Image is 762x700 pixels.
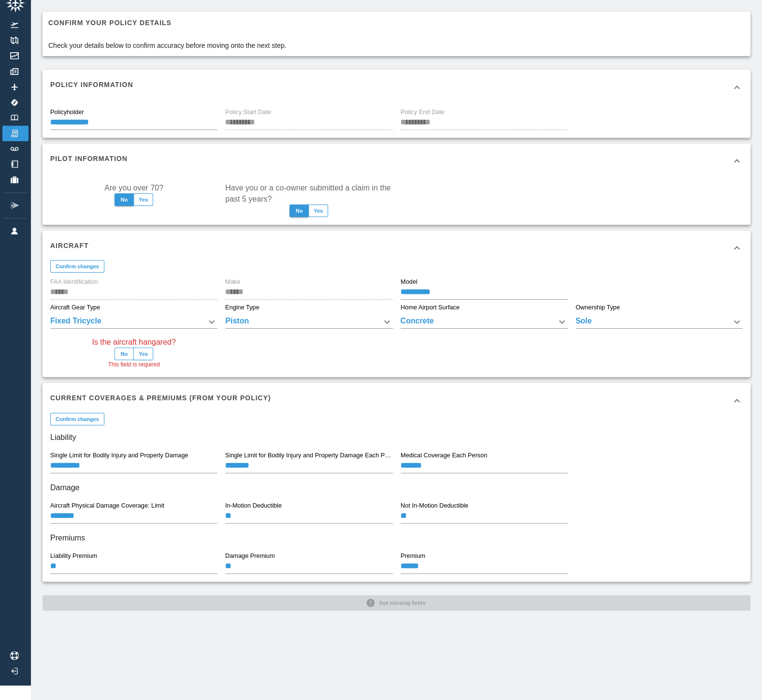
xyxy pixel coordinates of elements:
h6: Aircraft [50,240,89,251]
div: Pilot Information [43,144,750,178]
h6: Confirm your policy details [48,17,287,28]
label: Make [225,277,240,286]
button: Yes [133,348,153,360]
h6: Pilot Information [50,153,128,164]
label: In-Motion Deductible [225,501,282,510]
label: Is the aircraft hangared? [92,336,175,348]
p: Check your details below to confirm accuracy before moving onto the next step. [48,41,287,50]
label: Not In-Motion Deductible [401,501,468,510]
label: FAA Identification [50,277,98,286]
label: Single Limit for Bodily Injury and Property Damage Each Passenger [225,451,392,460]
label: Single Limit for Bodily Injury and Property Damage [50,451,188,460]
label: Are you over 70? [104,182,163,193]
h6: Liability [50,431,743,444]
button: Yes [308,204,328,217]
label: Ownership Type [575,303,620,312]
h6: Current Coverages & Premiums (from your policy) [50,393,271,403]
label: Engine Type [225,303,259,312]
div: Policy Information [43,70,750,104]
button: Confirm changes [50,260,104,273]
div: Fixed Tricycle [50,315,217,329]
label: Aircraft Physical Damage Coverage: Limit [50,501,164,510]
div: Concrete [401,315,568,329]
button: No [115,193,134,206]
label: Policyholder [50,108,84,117]
div: Aircraft [43,231,750,265]
span: This field is required [108,360,159,370]
h6: Damage [50,481,743,495]
label: Premium [401,552,425,560]
div: Current Coverages & Premiums (from your policy) [43,383,750,418]
label: Damage Premium [225,552,275,560]
label: Medical Coverage Each Person [401,451,487,460]
button: Yes [133,193,153,206]
label: Home Airport Surface [401,303,460,312]
label: Aircraft Gear Type [50,303,100,312]
div: Sole [575,315,743,329]
button: Confirm changes [50,413,104,425]
h6: Premiums [50,531,743,545]
button: No [289,204,309,217]
h6: Policy Information [50,79,133,90]
button: No [115,348,134,360]
label: Model [401,277,417,286]
label: Policy End Date [401,108,445,117]
label: Policy Start Date [225,108,271,117]
label: Liability Premium [50,552,97,560]
label: Have you or a co-owner submitted a claim in the past 5 years? [225,182,392,204]
div: Piston [225,315,392,329]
